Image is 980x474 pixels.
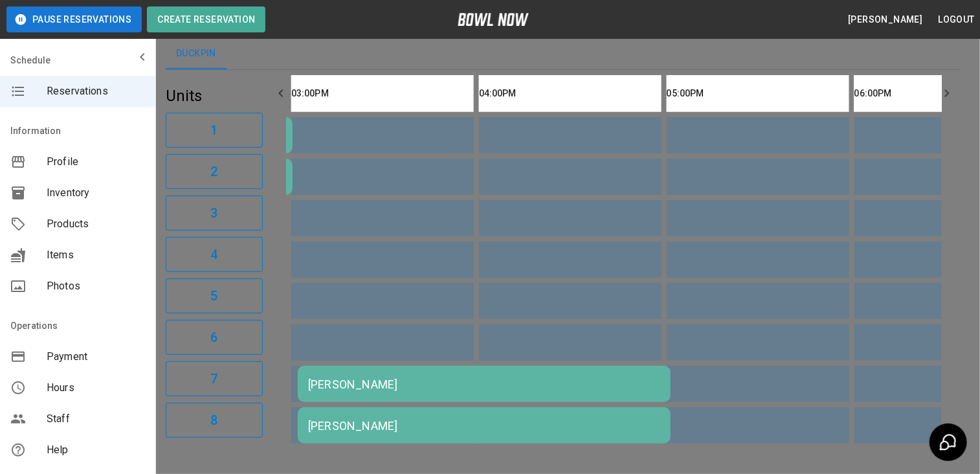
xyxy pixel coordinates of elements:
[6,6,142,32] button: Pause Reservations
[210,286,217,306] h6: 5
[47,278,145,294] span: Photos
[210,120,217,141] h6: 1
[47,442,145,458] span: Help
[47,247,145,263] span: Items
[47,84,145,99] span: Reservations
[166,38,227,69] button: Duckpin
[210,368,217,389] h6: 7
[210,161,217,182] h6: 2
[166,38,960,69] div: inventory tabs
[210,244,217,265] h6: 4
[147,6,265,32] button: Create Reservation
[47,349,145,365] span: Payment
[843,8,928,32] button: [PERSON_NAME]
[933,8,980,32] button: Logout
[210,203,217,223] h6: 3
[458,13,529,26] img: logo
[47,380,145,396] span: Hours
[308,419,660,433] div: [PERSON_NAME]
[47,185,145,201] span: Inventory
[47,216,145,232] span: Products
[47,154,145,170] span: Profile
[166,85,263,106] h5: Units
[210,327,217,348] h6: 6
[210,410,217,431] h6: 8
[308,378,660,391] div: [PERSON_NAME]
[47,411,145,427] span: Staff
